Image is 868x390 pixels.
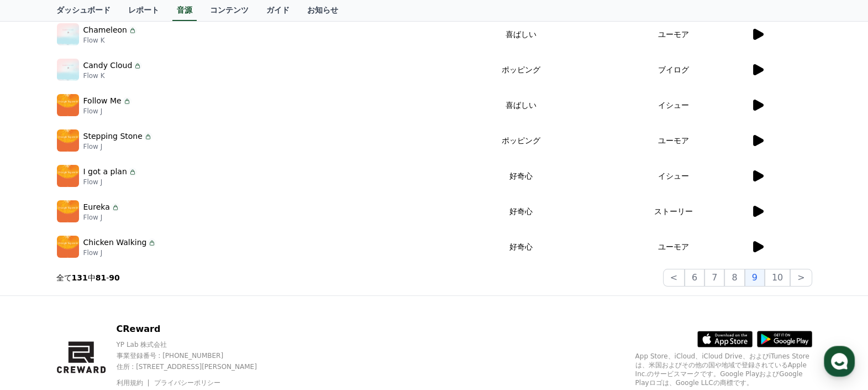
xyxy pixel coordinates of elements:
[444,87,597,123] td: 喜ばしい
[72,273,88,282] strong: 131
[83,60,133,71] p: Candy Cloud
[116,379,151,387] a: 利用規約
[597,52,750,87] td: ブイログ
[597,87,750,123] td: イシュー
[83,36,137,45] p: Flow K
[109,273,119,282] strong: 90
[444,52,597,87] td: ポッピング
[116,362,276,371] p: 住所 : [STREET_ADDRESS][PERSON_NAME]
[83,95,122,107] p: Follow Me
[57,165,79,187] img: music
[154,379,220,387] a: プライバシーポリシー
[116,351,276,360] p: 事業登録番号 : [PHONE_NUMBER]
[83,142,152,151] p: Flow J
[83,71,143,80] p: Flow K
[444,194,597,229] td: 好奇心
[83,248,157,257] p: Flow J
[57,59,79,81] img: music
[57,236,79,258] img: music
[745,269,765,287] button: 9
[83,201,110,213] p: Eureka
[83,131,143,142] p: Stepping Stone
[56,272,120,283] p: 全て 中 -
[116,340,276,349] p: YP Lab 株式会社
[790,269,812,287] button: >
[57,129,79,152] img: music
[83,213,120,222] p: Flow J
[57,200,79,222] img: music
[83,107,131,116] p: Flow J
[143,298,212,326] a: Settings
[597,123,750,158] td: ユーモア
[765,269,790,287] button: 10
[83,178,137,186] p: Flow J
[685,269,704,287] button: 6
[444,158,597,194] td: 好奇心
[28,315,48,324] span: Home
[57,94,79,116] img: music
[724,269,744,287] button: 8
[92,315,124,324] span: Messages
[444,17,597,52] td: 喜ばしい
[164,315,191,324] span: Settings
[597,17,750,52] td: ユーモア
[444,123,597,158] td: ポッピング
[73,298,143,326] a: Messages
[635,352,812,387] p: App Store、iCloud、iCloud Drive、およびiTunes Storeは、米国およびその他の国や地域で登録されているApple Inc.のサービスマークです。Google P...
[57,23,79,45] img: music
[96,273,106,282] strong: 81
[597,158,750,194] td: イシュー
[444,229,597,264] td: 好奇心
[597,194,750,229] td: ストーリー
[83,24,127,36] p: Chameleon
[663,269,685,287] button: <
[83,166,127,178] p: I got a plan
[3,298,73,326] a: Home
[597,229,750,264] td: ユーモア
[116,323,276,336] p: CReward
[704,269,724,287] button: 7
[83,237,147,248] p: Chicken Walking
